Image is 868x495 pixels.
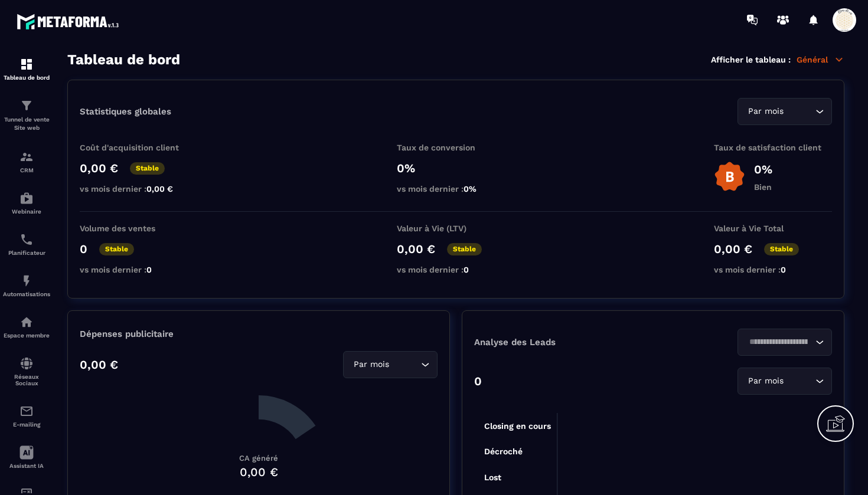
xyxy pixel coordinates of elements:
[3,348,50,395] a: social-networksocial-networkRéseaux Sociaux
[3,48,50,90] a: formationformationTableau de bord
[80,106,171,117] p: Statistiques globales
[397,143,515,152] p: Taux de conversion
[67,51,180,68] h3: Tableau de bord
[3,250,50,256] p: Planificateur
[3,421,50,428] p: E-mailing
[738,368,832,395] div: Search for option
[19,150,34,164] img: formation
[391,358,418,371] input: Search for option
[19,356,34,371] img: social-network
[3,208,50,215] p: Webinaire
[397,224,515,233] p: Valeur à Vie (LTV)
[464,184,477,194] span: 0%
[3,90,50,141] a: formationformationTunnel de vente Site web
[397,242,435,256] p: 0,00 €
[3,395,50,437] a: emailemailE-mailing
[714,265,832,274] p: vs mois dernier :
[484,421,551,431] tspan: Closing en cours
[745,336,812,349] input: Search for option
[3,437,50,478] a: Assistant IA
[3,116,50,132] p: Tunnel de vente Site web
[80,184,198,194] p: vs mois dernier :
[745,375,786,388] span: Par mois
[3,182,50,224] a: automationsautomationsWebinaire
[80,224,198,233] p: Volume des ventes
[146,184,173,194] span: 0,00 €
[80,143,198,152] p: Coût d'acquisition client
[786,105,812,118] input: Search for option
[80,265,198,274] p: vs mois dernier :
[3,291,50,297] p: Automatisations
[3,463,50,469] p: Assistant IA
[3,265,50,306] a: automationsautomationsAutomatisations
[3,224,50,265] a: schedulerschedulerPlanificateur
[797,54,844,65] p: Général
[464,265,469,274] span: 0
[146,265,152,274] span: 0
[130,162,165,175] p: Stable
[754,162,772,176] p: 0%
[3,306,50,348] a: automationsautomationsEspace membre
[714,242,752,256] p: 0,00 €
[3,167,50,173] p: CRM
[80,329,438,339] p: Dépenses publicitaire
[80,161,118,175] p: 0,00 €
[80,242,87,256] p: 0
[80,358,118,372] p: 0,00 €
[714,161,745,192] img: b-badge-o.b3b20ee6.svg
[19,232,34,247] img: scheduler
[484,473,501,482] tspan: Lost
[19,404,34,418] img: email
[474,337,653,348] p: Analyse des Leads
[3,373,50,386] p: Réseaux Sociaux
[714,224,832,233] p: Valeur à Vie Total
[397,161,515,175] p: 0%
[351,358,391,371] span: Par mois
[19,274,34,288] img: automations
[19,191,34,205] img: automations
[447,243,482,255] p: Stable
[714,143,832,152] p: Taux de satisfaction client
[745,105,786,118] span: Par mois
[99,243,134,255] p: Stable
[3,141,50,182] a: formationformationCRM
[17,11,123,32] img: logo
[484,447,523,456] tspan: Décroché
[786,375,812,388] input: Search for option
[3,74,50,81] p: Tableau de bord
[343,351,438,378] div: Search for option
[738,98,832,125] div: Search for option
[781,265,786,274] span: 0
[474,374,482,388] p: 0
[711,55,791,64] p: Afficher le tableau :
[397,265,515,274] p: vs mois dernier :
[3,332,50,339] p: Espace membre
[19,315,34,329] img: automations
[397,184,515,194] p: vs mois dernier :
[19,57,34,71] img: formation
[764,243,799,255] p: Stable
[754,182,772,192] p: Bien
[19,99,34,113] img: formation
[738,329,832,356] div: Search for option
